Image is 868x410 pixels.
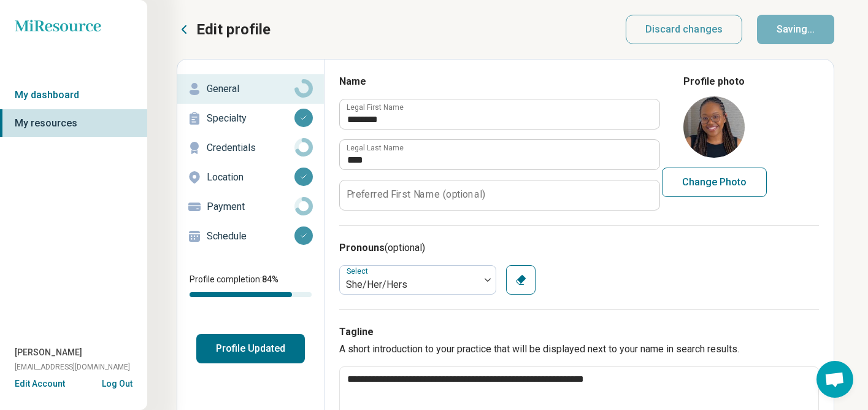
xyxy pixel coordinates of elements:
[177,104,324,133] a: Specialty
[207,111,294,126] p: Specialty
[385,242,425,253] span: (optional)
[207,141,294,155] p: Credentials
[207,82,294,96] p: General
[15,362,130,373] span: [EMAIL_ADDRESS][DOMAIN_NAME]
[347,144,404,152] label: Legal Last Name
[190,292,312,297] div: Profile completion
[177,222,324,251] a: Schedule
[339,241,819,255] h3: Pronouns
[339,74,659,89] h3: Name
[683,74,745,89] legend: Profile photo
[177,133,324,163] a: Credentials
[102,377,133,387] button: Log Out
[683,96,745,158] img: avatar image
[757,15,834,44] button: Saving...
[177,74,324,104] a: General
[339,325,819,339] h3: Tagline
[347,104,404,111] label: Legal First Name
[816,361,853,398] a: Open chat
[196,20,271,39] p: Edit profile
[196,334,305,363] button: Profile Updated
[207,170,294,185] p: Location
[177,163,324,192] a: Location
[15,346,82,359] span: [PERSON_NAME]
[347,267,371,276] label: Select
[339,342,819,357] p: A short introduction to your practice that will be displayed next to your name in search results.
[262,274,278,284] span: 84 %
[177,20,271,39] button: Edit profile
[626,15,743,44] button: Discard changes
[662,168,767,197] button: Change Photo
[177,192,324,222] a: Payment
[15,377,65,390] button: Edit Account
[207,199,294,214] p: Payment
[347,190,485,199] label: Preferred First Name (optional)
[346,277,474,292] div: She/Her/Hers
[177,266,324,304] div: Profile completion:
[207,229,294,244] p: Schedule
